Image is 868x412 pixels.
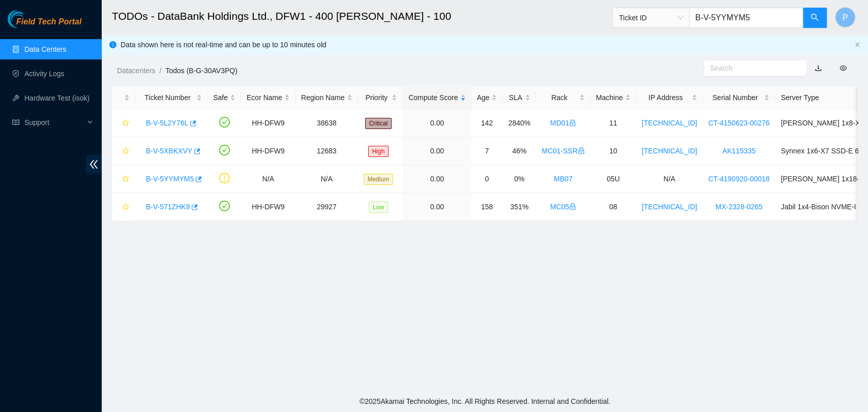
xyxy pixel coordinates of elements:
[24,70,65,78] a: Activity Logs
[471,109,503,137] td: 142
[689,8,803,28] input: Enter text here...
[471,165,503,193] td: 0
[403,165,471,193] td: 0.00
[165,67,237,75] a: Todos (B-G-30AV3PQ)
[117,143,130,159] button: star
[843,11,848,24] span: P
[590,137,636,165] td: 10
[219,117,230,128] span: check-circle
[802,8,827,28] button: search
[219,145,230,155] span: check-circle
[471,137,503,165] td: 7
[241,193,295,221] td: HH-DFW9
[219,201,230,211] span: check-circle
[542,147,585,155] a: MC01-SSRlock
[295,193,358,221] td: 29927
[295,109,358,137] td: 38638
[619,10,683,25] span: Ticket ID
[102,391,868,412] footer: © 2025 Akamai Technologies, Inc. All Rights Reserved. Internal and Confidential.
[715,203,763,211] a: MX-2328-0265
[146,175,194,183] a: B-V-5YYMYM5
[16,17,81,27] span: Field Tech Portal
[295,165,358,193] td: N/A
[12,119,19,126] span: read
[502,193,536,221] td: 351%
[502,165,536,193] td: 0%
[403,109,471,137] td: 0.00
[122,203,129,211] span: star
[146,203,190,211] a: B-V-571ZHK9
[569,119,576,126] span: lock
[642,119,697,127] a: [TECHNICAL_ID]
[550,203,576,211] a: MC05lock
[122,175,129,183] span: star
[550,119,576,127] a: MD01lock
[159,67,161,75] span: /
[590,165,636,193] td: 05U
[364,174,394,185] span: Medium
[590,109,636,137] td: 11
[24,45,66,53] a: Data Centers
[122,147,129,155] span: star
[403,193,471,221] td: 0.00
[708,175,770,183] a: CT-4190920-00018
[241,137,295,165] td: HH-DFW9
[578,147,585,154] span: lock
[590,193,636,221] td: 08
[219,173,230,183] span: exclamation-circle
[117,171,130,187] button: star
[502,109,536,137] td: 2840%
[241,109,295,137] td: HH-DFW9
[24,112,84,133] span: Support
[117,115,130,131] button: star
[854,42,860,48] button: close
[117,199,130,215] button: star
[369,202,388,213] span: Low
[554,175,573,183] a: MB07
[241,165,295,193] td: N/A
[642,203,697,211] a: [TECHNICAL_ID]
[811,13,819,23] span: search
[636,165,703,193] td: N/A
[146,119,188,127] a: B-V-5L2Y76L
[8,10,51,28] img: Akamai Technologies
[854,42,860,48] span: close
[117,67,155,75] a: Datacenters
[471,193,503,221] td: 158
[365,118,392,129] span: Critical
[815,64,822,72] a: download
[722,147,755,155] a: AK115335
[8,18,81,31] a: Akamai TechnologiesField Tech Portal
[368,146,389,157] span: High
[840,65,847,72] span: eye
[146,147,192,155] a: B-V-5XBKXVY
[122,119,129,128] span: star
[86,155,102,174] span: double-left
[502,137,536,165] td: 46%
[295,137,358,165] td: 12683
[708,119,770,127] a: CT-4150623-00276
[807,60,829,76] button: download
[835,7,855,27] button: P
[569,203,576,210] span: lock
[403,137,471,165] td: 0.00
[642,147,697,155] a: [TECHNICAL_ID]
[24,94,89,102] a: Hardware Test (isok)
[710,62,792,74] input: Search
